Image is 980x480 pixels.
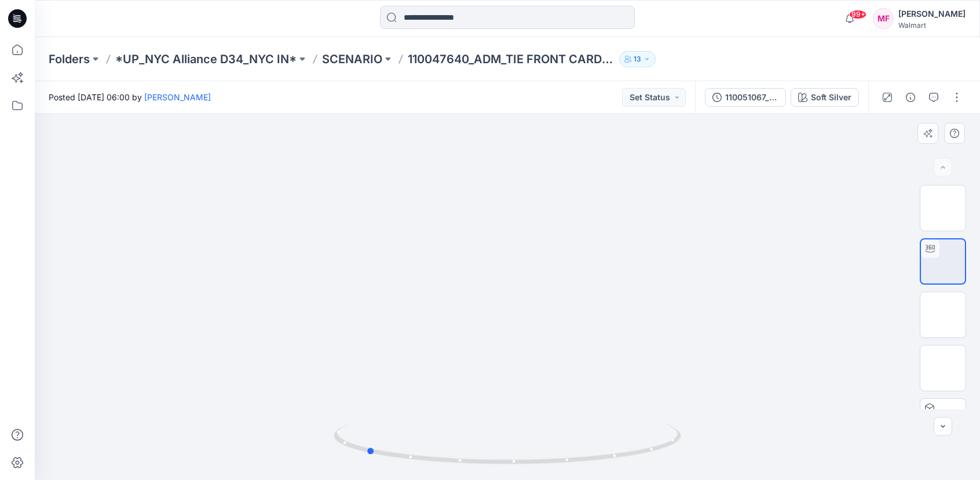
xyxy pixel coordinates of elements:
[791,88,859,107] button: Soft Silver
[619,51,656,67] button: 13
[849,10,866,19] span: 99+
[115,51,297,67] a: *UP_NYC Alliance D34_NYC IN*
[898,21,966,30] div: Walmart
[898,7,966,21] div: [PERSON_NAME]
[408,51,615,67] p: 110047640_ADM_TIE FRONT CARDIGAN
[49,51,90,67] a: Folders
[873,8,894,29] div: MF
[144,92,211,102] a: [PERSON_NAME]
[811,91,851,104] div: Soft Silver
[705,88,786,107] button: 110051067_ADM_TIE FRONT CARDIGAN-9-22
[634,53,641,66] p: 13
[322,51,382,67] a: SCENARIO
[725,91,778,104] div: 110051067_ADM_TIE FRONT CARDIGAN-9-22
[901,88,920,107] button: Details
[49,91,211,103] span: Posted [DATE] 06:00 by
